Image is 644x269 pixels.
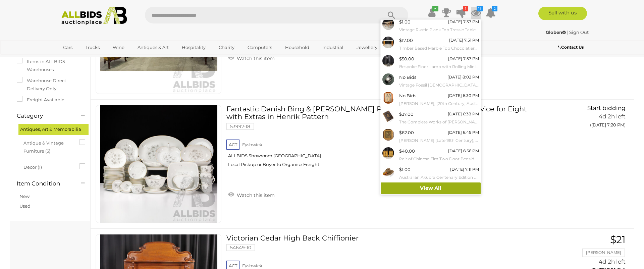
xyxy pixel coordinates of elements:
[23,162,74,171] span: Decor (1)
[587,105,626,111] span: Start bidding
[177,42,210,53] a: Hospitality
[486,7,496,19] a: 2
[399,93,416,98] span: No Bids
[381,164,481,182] a: $1.00 [DATE] 7:11 PM Australian Akubra Centenary Edition Hat, [DATE], Size 54
[399,167,411,172] span: $1.00
[381,72,481,90] a: No Bids [DATE] 8:02 PM Vintage Fossil [DEMOGRAPHIC_DATA] Bangle Watch, ES-2488, Internal Diameter...
[17,96,64,104] label: Freight Available
[226,190,276,200] a: Watch this item
[381,146,481,164] a: $40.00 [DATE] 6:56 PM Pair of Chinese Elm Two Door Bedside Cabinets
[382,166,394,177] img: 53738-26a.jpg
[558,45,584,50] b: Contact Us
[382,18,394,30] img: 54552-12a.jpg
[19,194,30,199] a: New
[492,6,497,11] i: 2
[58,7,130,25] img: Allbids.com.au
[471,7,481,19] a: 11
[610,233,626,246] span: $21
[569,30,589,35] a: Sign Out
[100,105,217,223] img: 53997-18a.jpg
[399,56,414,61] span: $50.00
[399,82,479,89] small: Vintage Fossil [DEMOGRAPHIC_DATA] Bangle Watch, ES-2488, Internal Diameter Up to 60mm
[450,166,479,173] div: [DATE] 7:11 PM
[558,44,585,51] a: Contact Us
[243,42,276,53] a: Computers
[281,42,314,53] a: Household
[214,42,239,53] a: Charity
[546,30,567,35] a: Globen
[81,42,104,53] a: Trucks
[19,203,31,209] a: Used
[59,53,115,64] a: [GEOGRAPHIC_DATA]
[382,73,394,85] img: 52350-46a.jpg
[381,90,481,109] a: No Bids [DATE] 6:30 PM [PERSON_NAME], (20th Century, Australian, [DATE]-[DATE]), The Flute Player...
[447,73,479,81] div: [DATE] 8:02 PM
[59,42,77,53] a: Cars
[399,63,479,70] small: Bespoke Floor Lamp with Rolling Mining Cart Base
[381,53,481,72] a: $50.00 [DATE] 7:57 PM Bespoke Floor Lamp with Rolling Mining Cart Base
[448,129,479,136] div: [DATE] 6:45 PM
[432,6,438,11] i: ✔
[382,92,394,104] img: 52203-166a.jpg
[381,109,481,127] a: $37.00 [DATE] 6:38 PM The Complete Works of [PERSON_NAME], [PERSON_NAME], [PERSON_NAME], Early 19...
[399,148,415,154] span: $40.00
[548,105,627,131] a: Start bidding 4d 2h left ([DATE] 7:20 PM)
[235,192,275,198] span: Watch this item
[23,138,74,155] span: Antique & Vintage Furniture (3)
[318,42,348,53] a: Industrial
[382,129,394,141] img: 53753-14a.jpg
[399,45,479,52] small: Timber Based Marble Top Chocolatiers Table
[399,26,479,34] small: Vintage Rustic Plank Top Tressle Table
[399,74,416,80] span: No Bids
[381,16,481,35] a: $1.00 [DATE] 7:37 PM Vintage Rustic Plank Top Tressle Table
[18,124,89,135] div: Antiques, Art & Memorabilia
[381,127,481,146] a: $62.00 [DATE] 6:45 PM [PERSON_NAME] (Late 19th Century), Our [DEMOGRAPHIC_DATA] of [PERSON_NAME],...
[382,110,394,122] img: 55018-3a.jpg
[399,111,414,117] span: $37.00
[448,55,479,62] div: [DATE] 7:57 PM
[382,147,394,159] img: 55096-5a.jpg
[17,180,71,187] h4: Item Condition
[546,30,566,35] strong: Globen
[456,7,466,19] a: 1
[399,174,479,181] small: Australian Akubra Centenary Edition Hat, [DATE], Size 54
[399,19,411,24] span: $1.00
[375,7,408,23] button: Search
[226,53,276,63] a: Watch this item
[17,77,84,93] label: Warehouse Direct - Delivery Only
[567,30,568,35] span: |
[448,18,479,25] div: [DATE] 7:37 PM
[477,6,483,11] i: 11
[538,7,587,20] a: Sell with us
[399,155,479,163] small: Pair of Chinese Elm Two Door Bedside Cabinets
[449,37,479,44] div: [DATE] 7:51 PM
[17,58,84,73] label: Items in ALLBIDS Warehouses
[382,37,394,48] img: 55096-4a.jpg
[427,7,437,19] a: ✔
[235,55,275,61] span: Watch this item
[381,35,481,53] a: $17.00 [DATE] 7:51 PM Timber Based Marble Top Chocolatiers Table
[17,113,71,119] h4: Category
[133,42,173,53] a: Antiques & Art
[399,38,413,43] span: $17.00
[399,130,414,135] span: $62.00
[448,110,479,118] div: [DATE] 6:38 PM
[108,42,129,53] a: Wine
[352,42,382,53] a: Jewellery
[448,147,479,155] div: [DATE] 6:56 PM
[463,6,468,11] i: 1
[399,137,479,144] small: [PERSON_NAME] (Late 19th Century), Our [DEMOGRAPHIC_DATA] of [PERSON_NAME], Absolutely Beautiful ...
[448,92,479,99] div: [DATE] 6:30 PM
[381,182,481,194] a: View All
[399,100,479,107] small: [PERSON_NAME], (20th Century, Australian, [DATE]-[DATE]), The Flute Players of Puri Suling, Offse...
[231,105,538,172] a: Fantastic Danish Bing & [PERSON_NAME] Porcelain 91 Piece Dinner Service for Eight with Extras in ...
[399,118,479,126] small: The Complete Works of [PERSON_NAME], [PERSON_NAME], [PERSON_NAME], Early 1900s, Leather Bound Har...
[382,55,394,67] img: 55060-15a.jpg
